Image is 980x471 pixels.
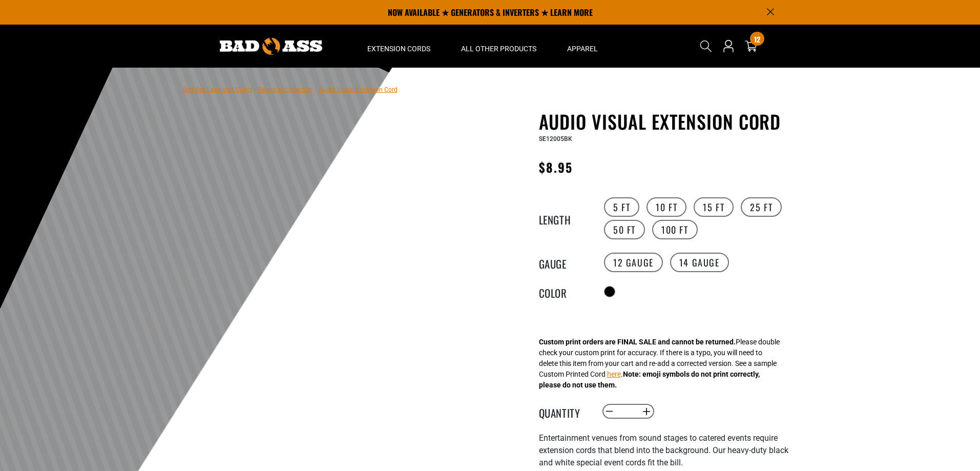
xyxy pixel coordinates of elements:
legend: Gauge [539,256,590,269]
label: 10 FT [647,197,686,217]
legend: Color [539,285,590,298]
button: here [607,369,621,380]
span: › [254,86,256,93]
span: 12 [754,35,760,43]
label: 5 FT [604,197,639,217]
label: 14 Gauge [670,253,729,272]
div: Please double check your custom print for accuracy. If there is a typo, you will need to delete t... [539,337,780,391]
span: Audio Visual Extension Cord [319,86,398,93]
h1: Audio Visual Extension Cord [539,111,790,132]
label: 12 Gauge [604,253,663,272]
nav: breadcrumbs [183,83,398,95]
strong: Custom print orders are FINAL SALE and cannot be returned. [539,338,736,346]
label: 50 FT [604,220,645,239]
summary: Extension Cords [352,25,446,68]
summary: All Other Products [446,25,552,68]
legend: Length [539,212,590,225]
span: › [315,86,317,93]
summary: Apparel [552,25,613,68]
label: 100 FT [652,220,698,239]
label: 15 FT [694,197,734,217]
summary: Search [698,38,714,54]
img: Bad Ass Extension Cords [220,38,322,55]
span: SE12005BK [539,135,572,142]
strong: Note: emoji symbols do not print correctly, please do not use them. [539,370,760,389]
span: Extension Cords [367,44,430,53]
span: $8.95 [539,158,573,176]
a: Bad Ass Extension Cords [183,86,252,93]
label: 25 FT [741,197,782,217]
span: Apparel [567,44,598,53]
label: Quantity [539,405,590,418]
a: Return to Collection [258,86,312,93]
span: All Other Products [461,44,536,53]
